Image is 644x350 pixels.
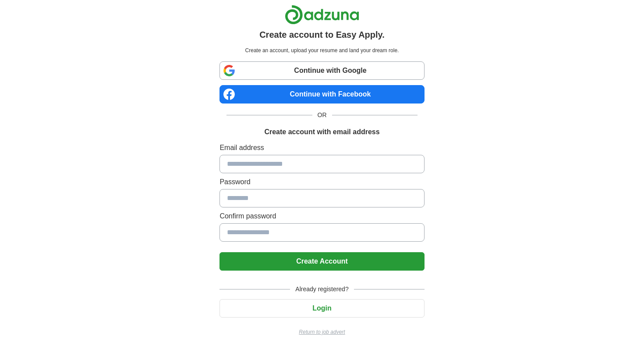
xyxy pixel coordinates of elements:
[219,328,424,336] a: Return to job advert
[219,61,424,80] a: Continue with Google
[312,111,332,120] span: OR
[259,28,385,41] h1: Create account to Easy Apply.
[219,211,424,221] label: Confirm password
[264,127,379,137] h1: Create account with email address
[219,299,424,318] button: Login
[219,85,424,104] a: Continue with Facebook
[285,5,359,25] img: Adzuna logo
[290,285,354,294] span: Already registered?
[219,143,424,153] label: Email address
[219,177,424,187] label: Password
[219,304,424,312] a: Login
[219,252,424,271] button: Create Account
[221,46,422,54] p: Create an account, upload your resume and land your dream role.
